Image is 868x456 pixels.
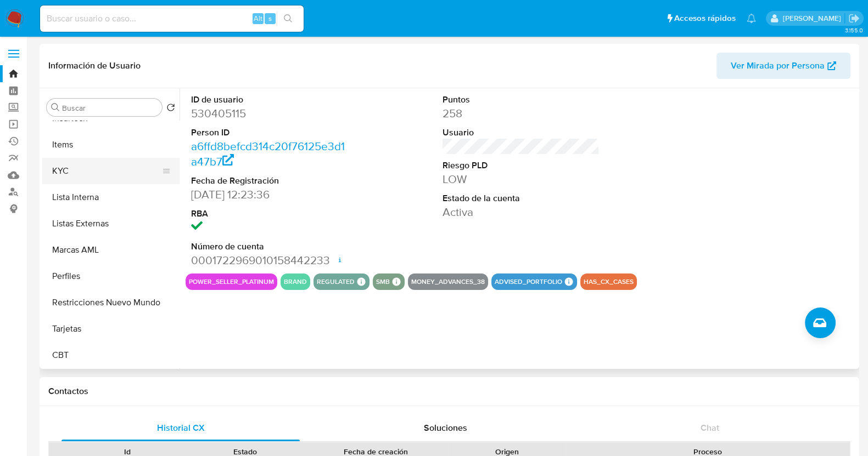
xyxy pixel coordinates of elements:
[848,13,860,24] a: Salir
[716,53,850,79] button: Ver Mirada por Persona
[191,175,348,187] dt: Fecha de Registración
[62,103,158,113] input: Buscar
[42,316,180,342] button: Tarjetas
[747,14,756,23] a: Notificaciones
[48,60,141,71] h1: Información de Usuario
[42,210,180,237] button: Listas Externas
[731,53,825,79] span: Ver Mirada por Persona
[191,94,348,106] dt: ID de usuario
[51,103,60,112] button: Buscar
[443,94,600,106] dt: Puntos
[443,204,600,220] dd: Activa
[284,280,307,284] button: brand
[277,11,299,26] button: search-icon
[584,280,634,284] button: has_cx_cases
[411,280,485,284] button: money_advances_38
[191,253,348,268] dd: 0001722969010158442233
[674,13,736,24] span: Accesos rápidos
[701,421,719,434] span: Chat
[191,106,348,121] dd: 530405115
[191,127,348,139] dt: Person ID
[42,263,180,289] button: Perfiles
[42,158,171,184] button: KYC
[376,280,390,284] button: smb
[48,386,850,397] h1: Contactos
[443,159,600,172] dt: Riesgo PLD
[443,192,600,204] dt: Estado de la cuenta
[42,289,180,316] button: Restricciones Nuevo Mundo
[166,103,175,115] button: Volver al orden por defecto
[42,184,180,210] button: Lista Interna
[782,13,844,24] p: francisco.martinezsilva@mercadolibre.com.mx
[495,280,562,284] button: advised_portfolio
[191,138,345,169] a: a6ffd8befcd314c20f76125e3d1a47b7
[443,106,600,121] dd: 258
[189,280,274,284] button: power_seller_platinum
[42,342,180,368] button: CBT
[443,127,600,139] dt: Usuario
[424,421,467,434] span: Soluciones
[443,172,600,187] dd: LOW
[317,280,355,284] button: regulated
[40,12,304,26] input: Buscar usuario o caso...
[191,208,348,220] dt: RBA
[42,132,180,158] button: Items
[191,187,348,202] dd: [DATE] 12:23:36
[268,13,272,24] span: s
[42,237,180,263] button: Marcas AML
[191,241,348,253] dt: Número de cuenta
[157,421,205,434] span: Historial CX
[254,13,262,24] span: Alt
